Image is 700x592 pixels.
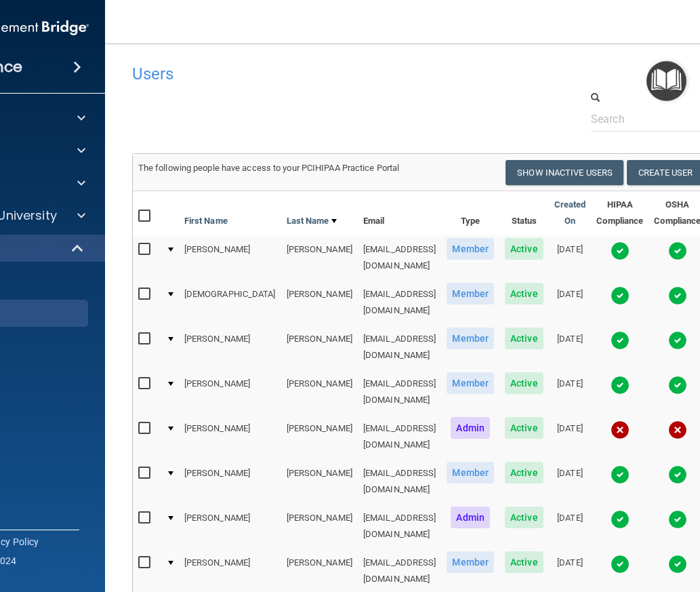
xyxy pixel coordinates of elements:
span: Active [505,328,543,349]
th: Status [499,191,549,235]
th: Email [358,191,442,235]
img: tick.e7d51cea.svg [668,331,687,350]
td: [EMAIL_ADDRESS][DOMAIN_NAME] [358,325,442,370]
span: Member [447,283,494,304]
img: tick.e7d51cea.svg [611,376,630,395]
td: [EMAIL_ADDRESS][DOMAIN_NAME] [358,280,442,325]
td: [PERSON_NAME] [179,235,281,280]
span: Member [447,551,494,573]
span: Admin [451,507,490,528]
img: tick.e7d51cea.svg [668,465,687,484]
td: [PERSON_NAME] [281,504,358,549]
span: Active [505,238,543,260]
span: Active [505,551,543,573]
h4: Users [132,65,505,83]
img: tick.e7d51cea.svg [611,286,630,305]
span: Active [505,462,543,484]
img: tick.e7d51cea.svg [668,376,687,395]
td: [PERSON_NAME] [179,504,281,549]
td: [PERSON_NAME] [179,325,281,370]
td: [DATE] [549,325,592,370]
td: [EMAIL_ADDRESS][DOMAIN_NAME] [358,235,442,280]
img: tick.e7d51cea.svg [611,331,630,350]
td: [PERSON_NAME] [179,414,281,459]
td: [DATE] [549,235,592,280]
span: Member [447,372,494,394]
img: tick.e7d51cea.svg [611,555,630,574]
img: tick.e7d51cea.svg [668,286,687,305]
span: Member [447,462,494,484]
a: First Name [184,213,228,229]
img: cross.ca9f0e7f.svg [611,420,630,439]
td: [DATE] [549,459,592,504]
td: [EMAIL_ADDRESS][DOMAIN_NAME] [358,370,442,414]
th: Type [441,191,499,235]
iframe: Drift Widget Chat Controller [466,496,684,550]
td: [EMAIL_ADDRESS][DOMAIN_NAME] [358,504,442,549]
td: [DATE] [549,414,592,459]
span: Member [447,328,494,349]
td: [EMAIL_ADDRESS][DOMAIN_NAME] [358,414,442,459]
td: [PERSON_NAME] [281,370,358,414]
a: Last Name [287,213,337,229]
td: [DEMOGRAPHIC_DATA] [179,280,281,325]
td: [PERSON_NAME] [281,235,358,280]
td: [PERSON_NAME] [179,459,281,504]
img: tick.e7d51cea.svg [668,555,687,574]
span: Active [505,417,543,439]
button: Open Resource Center [646,61,686,101]
th: HIPAA Compliance [591,191,648,235]
span: The following people have access to your PCIHIPAA Practice Portal [138,163,400,173]
img: tick.e7d51cea.svg [611,241,630,260]
span: Member [447,238,494,260]
td: [PERSON_NAME] [281,414,358,459]
td: [PERSON_NAME] [179,370,281,414]
span: Active [505,283,543,304]
a: Created On [554,197,586,229]
td: [PERSON_NAME] [281,459,358,504]
img: tick.e7d51cea.svg [611,465,630,484]
img: tick.e7d51cea.svg [668,241,687,260]
td: [EMAIL_ADDRESS][DOMAIN_NAME] [358,459,442,504]
td: [PERSON_NAME] [281,280,358,325]
button: Show Inactive Users [506,160,623,185]
td: [PERSON_NAME] [281,325,358,370]
img: cross.ca9f0e7f.svg [668,420,687,439]
td: [DATE] [549,370,592,414]
td: [DATE] [549,280,592,325]
span: Admin [451,417,490,439]
span: Active [505,372,543,394]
